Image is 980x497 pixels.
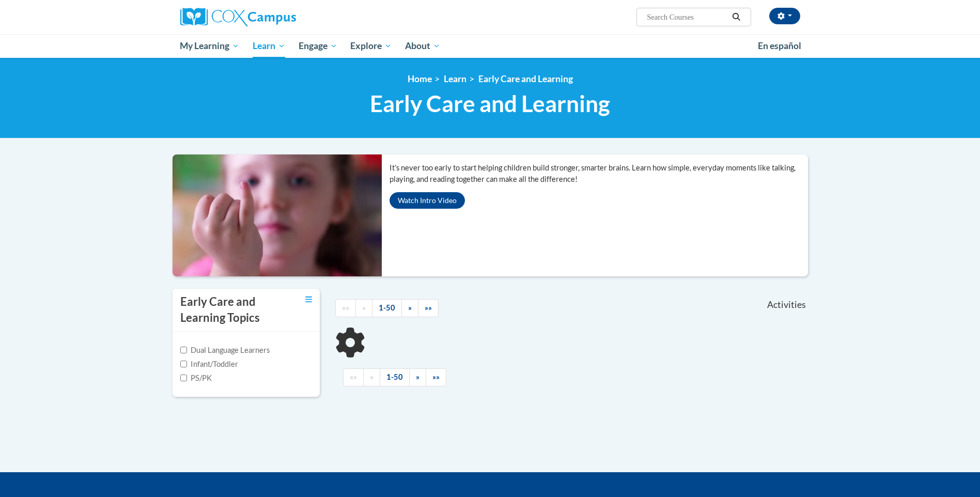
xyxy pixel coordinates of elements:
img: Cox Campus [180,8,296,26]
input: Checkbox for Options [180,361,187,367]
a: Learn [246,34,292,58]
span: «« [350,372,357,381]
a: Early Care and Learning [478,73,573,84]
a: En español [751,35,808,57]
p: It’s never too early to start helping children build stronger, smarter brains. Learn how simple, ... [390,162,808,185]
a: Cox Campus [180,8,377,26]
span: » [416,372,419,381]
span: Explore [350,40,392,52]
span: « [370,372,374,381]
a: Engage [292,34,344,58]
a: End [426,368,446,386]
a: Next [401,299,418,317]
a: Previous [363,368,380,386]
a: Home [408,73,432,84]
span: »» [425,303,432,312]
span: »» [432,372,440,381]
button: Search [728,11,744,23]
span: Learn [253,40,285,52]
a: About [398,34,447,58]
input: Search Courses [646,11,728,23]
span: «« [342,303,349,312]
a: My Learning [174,34,246,58]
a: Toggle collapse [305,294,312,305]
a: Next [409,368,426,386]
input: Checkbox for Options [180,347,187,353]
a: Begining [343,368,364,386]
span: Engage [299,40,337,52]
span: About [405,40,440,52]
button: Watch Intro Video [390,192,465,209]
a: Explore [344,34,398,58]
label: Infant/Toddler [180,359,238,370]
a: Previous [355,299,372,317]
label: Dual Language Learners [180,345,270,356]
button: Account Settings [769,8,800,24]
span: My Learning [180,40,239,52]
a: Begining [335,299,356,317]
a: 1-50 [372,299,402,317]
span: Activities [767,299,806,310]
a: End [418,299,439,317]
h3: Early Care and Learning Topics [180,294,278,326]
div: Main menu [165,34,816,58]
span: « [362,303,366,312]
span: En español [758,40,801,51]
input: Checkbox for Options [180,375,187,381]
span: Early Care and Learning [370,90,610,117]
a: 1-50 [380,368,410,386]
a: Learn [444,73,466,84]
span: » [408,303,412,312]
label: PS/PK [180,372,212,384]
